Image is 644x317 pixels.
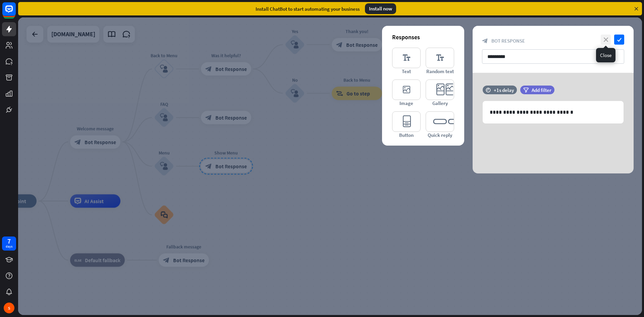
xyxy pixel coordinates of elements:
span: Add filter [532,87,551,93]
i: block_bot_response [482,38,488,44]
div: 7 [7,238,11,244]
span: Bot Response [491,38,525,44]
div: +1s delay [494,87,514,93]
div: Install now [365,3,396,14]
i: check [614,35,624,45]
div: days [6,244,12,249]
div: S [4,303,14,313]
i: close [601,35,611,45]
div: Install ChatBot to start automating your business [256,6,360,12]
button: Open LiveChat chat widget [5,3,25,23]
a: 7 days [2,236,16,251]
i: filter [523,88,529,93]
i: time [486,88,491,92]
